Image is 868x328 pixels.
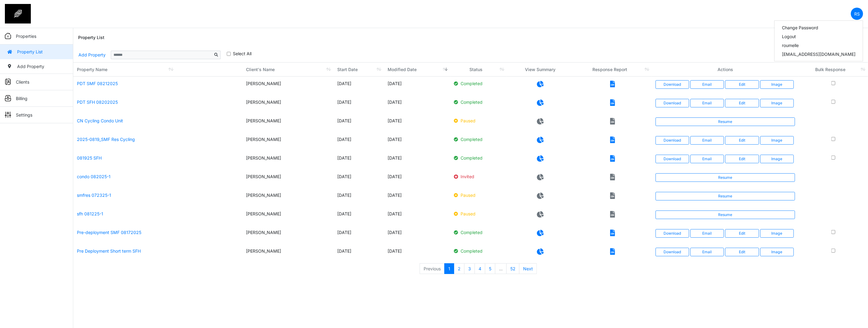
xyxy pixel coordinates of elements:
[507,63,573,77] th: View Summary
[454,229,504,236] p: Completed
[656,192,795,200] a: Resume
[454,263,465,274] a: 2
[454,117,504,124] p: Paused
[656,248,689,256] a: Download
[760,229,794,238] button: Image
[78,35,104,40] h6: Property List
[242,77,334,95] td: [PERSON_NAME]
[334,225,384,244] td: [DATE]
[242,63,334,77] th: Client's Name: activate to sort column ascending
[775,32,863,41] a: Logout
[77,99,118,105] a: PDT SFH 08202025
[454,211,504,217] p: Paused
[111,51,212,59] input: Sizing example input
[16,33,36,39] p: Properties
[77,137,135,142] a: 2025-0819_SMF Res Cycling
[384,188,450,207] td: [DATE]
[573,63,652,77] th: Response Report: activate to sort column ascending
[760,136,794,145] button: Image
[760,80,794,89] button: Image
[851,8,863,20] a: RS
[384,225,450,244] td: [DATE]
[77,248,141,254] a: Pre Deployment Short term SFH
[334,244,384,263] td: [DATE]
[454,136,504,142] p: Completed
[334,170,384,188] td: [DATE]
[334,188,384,207] td: [DATE]
[16,79,29,85] p: Clients
[725,136,759,145] a: Edit
[506,263,519,274] a: 52
[384,151,450,170] td: [DATE]
[77,230,141,235] a: Pre-deployment SMF 08172025
[854,11,860,17] p: RS
[454,99,504,105] p: Completed
[725,99,759,107] a: Edit
[242,207,334,225] td: [PERSON_NAME]
[242,225,334,244] td: [PERSON_NAME]
[652,63,798,77] th: Actions
[242,244,334,263] td: [PERSON_NAME]
[242,170,334,188] td: [PERSON_NAME]
[485,263,495,274] a: 5
[475,263,485,274] a: 4
[799,63,868,77] th: Bulk Response: activate to sort column ascending
[656,229,689,238] a: Download
[334,151,384,170] td: [DATE]
[384,207,450,225] td: [DATE]
[519,263,537,274] a: Next
[16,95,27,102] p: Billing
[77,174,110,179] a: condo 082025-1
[690,229,724,238] button: Email
[464,263,475,274] a: 3
[242,188,334,207] td: [PERSON_NAME]
[690,155,724,163] button: Email
[384,132,450,151] td: [DATE]
[656,117,795,126] a: Resume
[77,193,111,198] a: smfres 072325-1
[334,95,384,114] td: [DATE]
[334,132,384,151] td: [DATE]
[454,155,504,161] p: Completed
[760,248,794,256] button: Image
[77,211,103,216] a: sfh 081225-1
[690,99,724,107] button: Email
[384,63,450,77] th: Modified Date: activate to sort column ascending
[454,80,504,87] p: Completed
[656,80,689,89] a: Download
[690,248,724,256] button: Email
[384,244,450,263] td: [DATE]
[334,77,384,95] td: [DATE]
[384,95,450,114] td: [DATE]
[774,20,863,61] div: RS
[233,50,251,57] label: Select All
[725,80,759,89] a: Edit
[775,23,863,32] a: Change Password
[77,81,118,86] a: PDT SMF 08212025
[656,173,795,182] a: Resume
[242,95,334,114] td: [PERSON_NAME]
[5,95,11,101] img: sidemenu_billing.png
[77,118,123,123] a: CN Cycling Condo Unit
[334,114,384,132] td: [DATE]
[73,63,242,77] th: Property Name: activate to sort column ascending
[454,192,504,198] p: Paused
[690,136,724,145] button: Email
[5,33,11,39] img: sidemenu_properties.png
[77,155,102,160] a: 081925 SFH
[656,155,689,163] a: Download
[242,132,334,151] td: [PERSON_NAME]
[656,136,689,145] a: Download
[242,114,334,132] td: [PERSON_NAME]
[5,112,11,118] img: sidemenu_settings.png
[78,49,106,60] a: Add Property
[384,170,450,188] td: [DATE]
[725,155,759,163] a: Edit
[5,4,31,23] img: spp logo
[384,114,450,132] td: [DATE]
[5,79,11,85] img: sidemenu_client.png
[444,263,454,274] a: 1
[334,63,384,77] th: Start Date: activate to sort column ascending
[725,248,759,256] a: Edit
[454,173,504,180] p: Invited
